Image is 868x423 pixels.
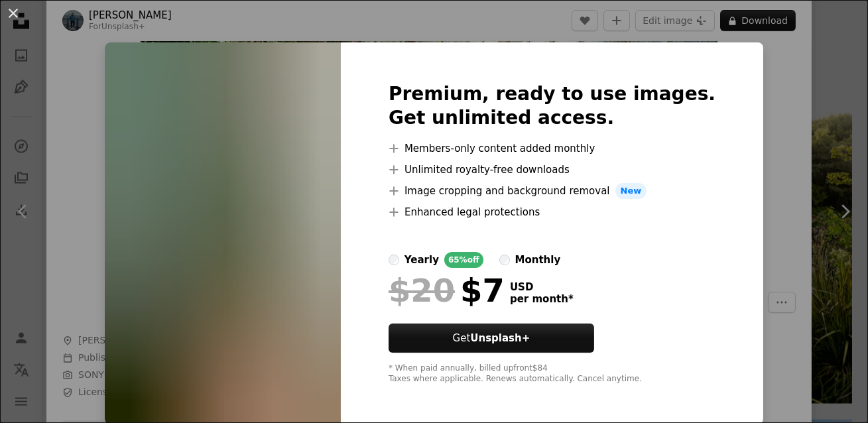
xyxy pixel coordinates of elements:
[499,255,510,265] input: monthly
[389,204,715,220] li: Enhanced legal protections
[510,281,574,293] span: USD
[389,183,715,199] li: Image cropping and background removal
[615,183,647,199] span: New
[389,324,594,353] button: GetUnsplash+
[389,141,715,156] li: Members-only content added monthly
[404,252,439,268] div: yearly
[389,273,505,308] div: $7
[510,293,574,305] span: per month *
[389,162,715,178] li: Unlimited royalty-free downloads
[389,363,715,385] div: * When paid annually, billed upfront $84 Taxes where applicable. Renews automatically. Cancel any...
[470,332,530,344] strong: Unsplash+
[515,252,561,268] div: monthly
[389,273,455,308] span: $20
[389,255,399,265] input: yearly65%off
[444,252,483,268] div: 65% off
[389,82,715,130] h2: Premium, ready to use images. Get unlimited access.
